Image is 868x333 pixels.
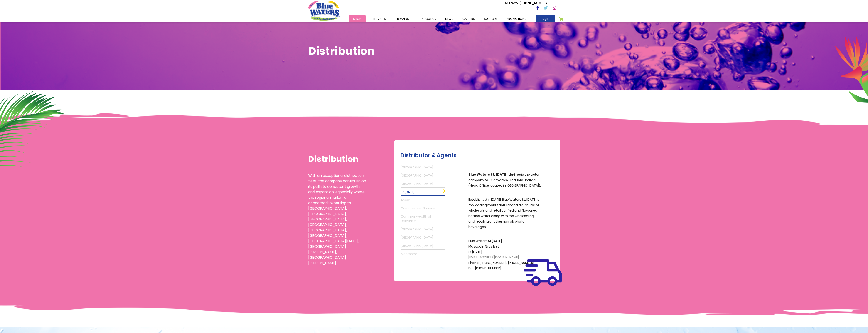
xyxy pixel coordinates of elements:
[441,15,458,22] a: News
[468,172,521,177] strong: Blue Waters St. [DATE] Limited
[504,1,549,5] p: [PHONE_NUMBER]
[401,234,445,241] a: [GEOGRAPHIC_DATA]
[401,197,445,204] a: Aruba
[308,173,366,266] p: With an exceptional distribution fleet, the company continues on its path to consistent growth an...
[401,213,445,225] a: Commonwealth of Dominica
[502,15,531,22] a: Promotions
[479,15,502,22] a: support
[468,197,541,230] p: Established in [DATE], Blue Waters St. [DATE] is the leading manufacturer and distributor of whol...
[468,255,519,260] span: [EMAIL_ADDRESS][DOMAIN_NAME]
[401,250,445,258] a: Montserrat
[400,152,558,159] h2: Distributor & Agents
[468,172,541,188] p: is the sister company to Blue Waters Products Limited (Head Office located in [GEOGRAPHIC_DATA]).
[401,242,445,250] a: [GEOGRAPHIC_DATA]
[397,17,409,21] span: Brands
[468,238,541,271] p: Blue Waters St [DATE] Massade, Gros lset St [DATE] Phone: [PHONE_NUMBER] / [PHONE_NUMBER] Fax: [P...
[401,180,445,188] a: [GEOGRAPHIC_DATA]
[536,15,555,22] a: login
[308,154,366,164] h1: Distribution
[401,188,445,196] a: St [DATE]
[401,164,445,171] a: [GEOGRAPHIC_DATA]
[401,226,445,233] a: [GEOGRAPHIC_DATA]
[308,45,560,58] h1: Distribution
[353,17,361,21] span: Shop
[401,172,445,179] a: [GEOGRAPHIC_DATA]
[401,205,445,212] a: Curacao and Bonaire
[373,17,386,21] span: Services
[417,15,441,22] a: about us
[458,15,479,22] a: careers
[308,1,340,21] a: store logo
[504,1,519,5] span: Call Now :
